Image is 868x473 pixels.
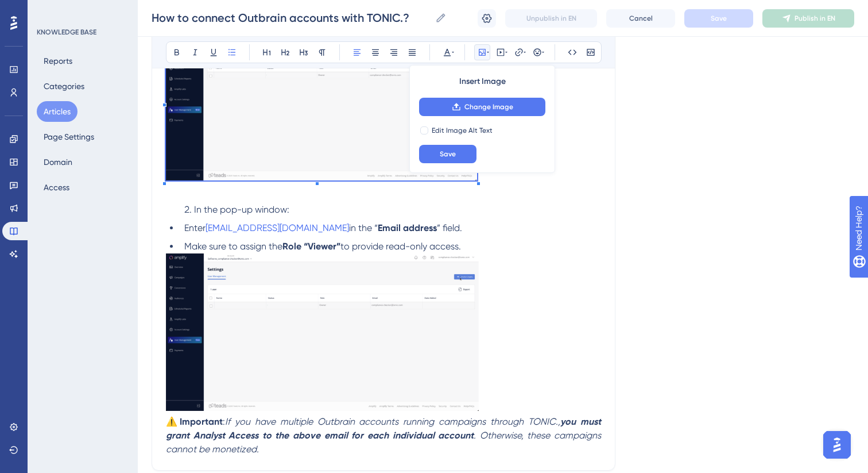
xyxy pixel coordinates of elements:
span: Publish in EN [795,14,835,23]
button: Categories [37,76,91,97]
input: Article Name [152,10,431,26]
em: If you have multiple Outbrain accounts running campaigns through TONIC., [225,416,560,427]
span: Insert Image [459,75,506,89]
button: Reports [37,51,79,71]
span: Need Help? [27,3,72,17]
button: Unpublish in EN [505,9,597,28]
span: Save [440,149,456,159]
strong: Email address [378,222,437,233]
span: In the pop-up window: [194,204,289,215]
iframe: UserGuiding AI Assistant Launcher [820,428,854,462]
button: Publish in EN [762,9,854,28]
div: KNOWLEDGE BASE [37,28,96,37]
span: Make sure to assign the [184,241,282,252]
span: Cancel [629,14,653,23]
button: Save [684,9,753,28]
button: Access [37,177,76,198]
button: Page Settings [37,126,101,147]
span: in the “ [349,222,378,233]
span: Save [711,14,727,23]
button: Domain [37,152,79,172]
span: Enter [184,222,206,233]
span: Change Image [464,102,513,111]
button: Change Image [419,98,545,116]
span: Edit Image Alt Text [432,126,493,135]
button: Save [419,145,476,163]
span: ” field. [437,222,462,233]
span: ⚠️ [166,416,180,427]
button: Articles [37,101,77,122]
span: to provide read-only access. [340,241,461,252]
span: Unpublish in EN [526,14,576,23]
button: Cancel [606,9,675,28]
a: [EMAIL_ADDRESS][DOMAIN_NAME] [206,222,349,233]
span: : [223,416,225,427]
strong: Role “Viewer” [282,241,340,252]
strong: Important [180,416,223,427]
